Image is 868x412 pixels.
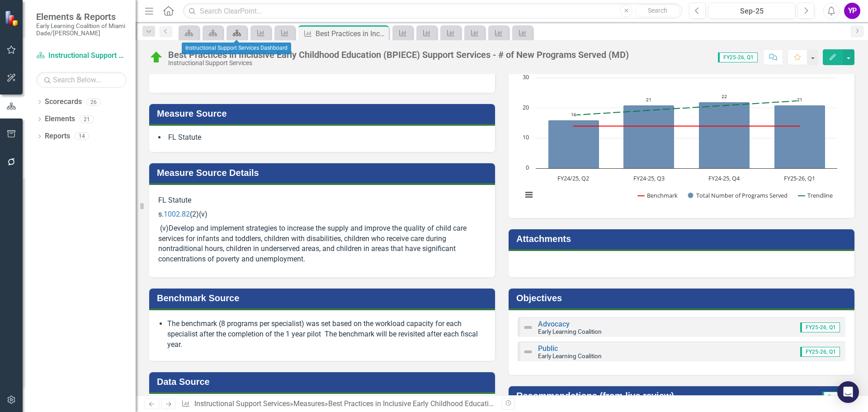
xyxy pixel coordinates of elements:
[571,111,576,118] text: 16
[688,191,788,199] button: Show Total Number of Programs Served
[157,377,491,387] h3: Data Source
[516,391,800,401] h3: Recommendations (from live review)
[293,399,325,408] a: Measures
[526,163,529,171] text: 0
[182,43,291,54] div: Instructional Support Services Dashboard
[523,189,535,201] button: View chart menu, Chart
[45,131,70,142] a: Reports
[183,3,682,19] input: Search ClearPoint...
[623,105,675,169] path: FY24-25, Q3, 21. Total Number of Programs Served.
[774,105,826,169] path: FY25-26, Q1, 21. Total Number of Programs Served.
[158,210,164,218] span: s.
[635,5,680,17] button: Search
[518,73,842,209] svg: Interactive chart
[168,133,201,142] span: FL Statute
[646,96,651,103] text: 21
[538,344,558,353] a: Public
[784,174,815,182] text: FY25-26, Q1
[538,320,570,328] a: Advocacy
[800,322,840,332] span: FY25-26, Q1
[722,93,727,99] text: 22
[36,72,127,88] input: Search Below...
[36,11,127,22] span: Elements & Reports
[797,96,802,103] text: 21
[523,73,529,81] text: 30
[822,392,849,402] span: Sep-25
[523,322,533,333] img: Not Defined
[837,381,859,403] div: Open Intercom Messenger
[712,6,792,17] div: Sep-25
[633,174,665,182] text: FY24-25, Q3
[538,328,602,335] small: Early Learning Coalition
[5,10,20,26] img: ClearPoint Strategy
[523,346,533,357] img: Not Defined
[157,293,491,303] h3: Benchmark Source
[548,120,599,169] path: FY24/25, Q2, 16. Total Number of Programs Served.
[844,3,860,19] button: YP
[157,168,491,178] h3: Measure Source Details
[516,234,850,244] h3: Attachments
[798,191,833,199] button: Show Trendline
[36,22,127,37] small: Early Learning Coalition of Miami Dade/[PERSON_NAME]
[800,347,840,357] span: FY25-26, Q1
[45,97,82,107] a: Scorecards
[516,293,850,303] h3: Objectives
[328,399,692,408] div: Best Practices in Inclusive Early Childhood Education (BPIECE) Support Services - # of New Progra...
[718,52,758,62] span: FY25-26, Q1
[708,174,740,182] text: FY24-25, Q4
[168,50,629,60] div: Best Practices in Inclusive Early Childhood Education (BPIECE) Support Services - # of New Progra...
[149,50,164,65] img: Above Target
[638,191,678,199] button: Show Benchmark
[164,210,190,218] a: 1002.82
[157,109,491,118] h3: Measure Source
[572,124,802,128] g: Benchmark, series 1 of 3. Line with 4 data points.
[699,102,750,169] path: FY24-25, Q4, 22. Total Number of Programs Served.
[167,319,486,350] li: The benchmark (8 programs per specialist) was set based on the workload capacity for each special...
[523,103,529,111] text: 20
[160,224,169,232] span: (v)
[518,73,845,209] div: Chart. Highcharts interactive chart.
[181,399,495,409] div: » »
[75,133,89,140] div: 14
[86,98,101,106] div: 26
[557,174,589,182] text: FY24/25, Q2
[190,210,208,218] span: (2)(v)
[158,224,467,264] span: Develop and implement strategies to increase the supply and improve the quality of child care ser...
[548,102,826,169] g: Total Number of Programs Served, series 2 of 3. Bar series with 4 bars.
[523,133,529,141] text: 10
[648,7,667,14] span: Search
[316,28,387,39] div: Best Practices in Inclusive Early Childhood Education (BPIECE) Support Services - # of New Progra...
[194,399,290,408] a: Instructional Support Services
[538,352,602,360] small: Early Learning Coalition
[80,115,94,123] div: 21
[168,60,629,66] div: Instructional Support Services
[708,3,795,19] button: Sep-25
[36,51,127,61] a: Instructional Support Services
[45,114,75,124] a: Elements
[158,196,191,204] span: FL Statute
